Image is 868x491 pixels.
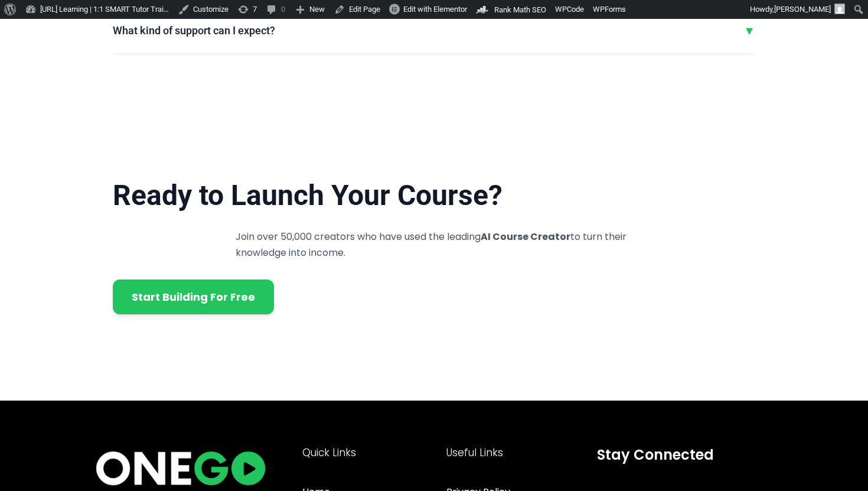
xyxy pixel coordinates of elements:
[403,5,467,14] span: Edit with Elementor
[597,448,774,462] h4: Stay Connected
[113,279,274,314] a: Start Building For Free
[494,5,546,14] span: Rank Math SEO
[446,448,591,458] h4: Useful Links
[236,229,632,261] p: Join over 50,000 creators who have used the leading to turn their knowledge into income.
[743,22,755,40] div: ▼
[113,177,755,214] h2: Ready to Launch Your Course?
[113,24,275,37] h3: What kind of support can I expect?
[481,230,570,243] strong: AI Course Creator
[302,448,440,458] h4: Quick Links
[774,5,831,14] span: [PERSON_NAME]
